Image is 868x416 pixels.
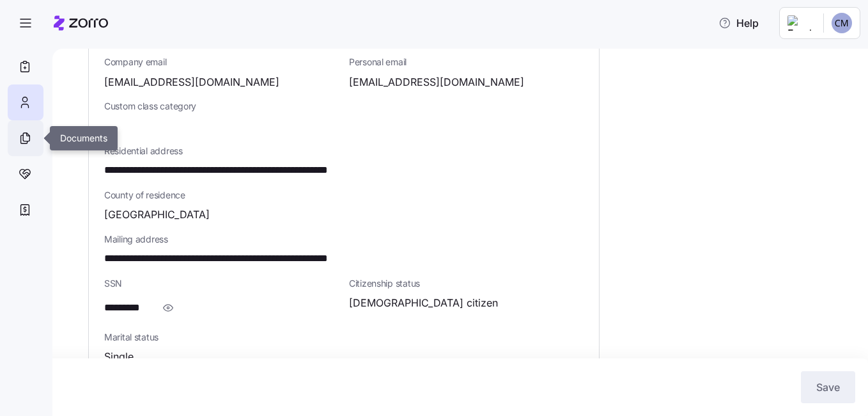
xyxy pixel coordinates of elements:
span: Personal email [349,56,584,68]
span: Company email [104,56,339,68]
span: Save [816,380,840,395]
span: [GEOGRAPHIC_DATA] [104,207,210,223]
span: [EMAIL_ADDRESS][DOMAIN_NAME] [349,74,524,90]
span: - [104,118,109,134]
img: c1461d6376370ef1e3ee002ffc571ab6 [832,13,852,33]
span: County of residence [104,189,584,202]
span: Help [718,15,759,31]
img: Employer logo [787,15,813,31]
span: [EMAIL_ADDRESS][DOMAIN_NAME] [104,74,279,90]
span: Residential address [104,145,584,157]
span: Custom class category [104,100,339,113]
span: Single [104,349,134,365]
span: Citizenship status [349,277,584,290]
button: Help [708,10,769,36]
span: [DEMOGRAPHIC_DATA] citizen [349,295,498,311]
span: Mailing address [104,233,584,246]
button: Save [801,371,855,403]
span: SSN [104,277,339,290]
span: Marital status [104,331,339,344]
